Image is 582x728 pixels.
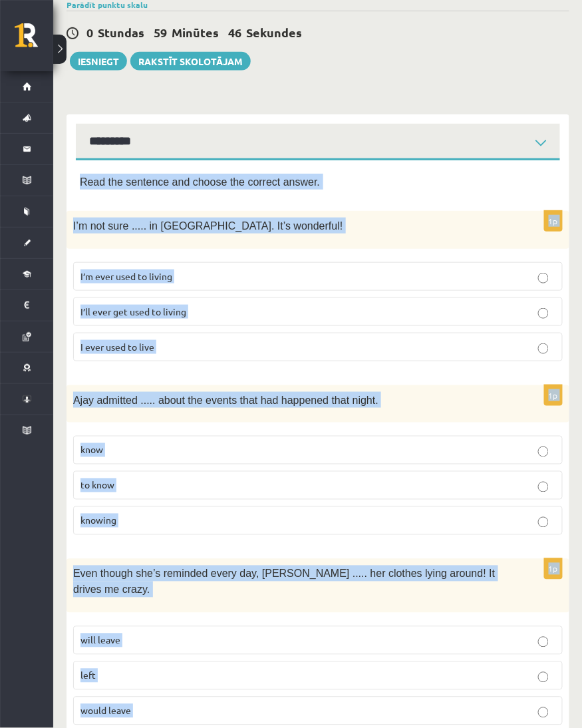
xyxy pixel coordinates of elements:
[538,637,549,647] input: will leave
[154,25,167,40] span: 59
[73,568,495,596] span: Even though she’s reminded every day, [PERSON_NAME] ..... her clothes lying around! It drives me ...
[86,25,93,40] span: 0
[80,270,172,282] span: I’m ever used to living
[98,25,144,40] span: Stundas
[80,514,116,526] span: knowing
[73,220,343,232] span: I’m not sure ..... in [GEOGRAPHIC_DATA]. It’s wonderful!
[538,517,549,528] input: knowing
[80,176,320,188] span: Read the sentence and choose the correct answer.
[70,52,127,71] button: Iesniegt
[246,25,302,40] span: Sekundes
[80,479,114,491] span: to know
[544,558,563,580] p: 1p
[130,52,251,71] a: Rakstīt skolotājam
[80,341,154,353] span: I ever used to live
[80,634,120,646] span: will leave
[538,308,549,319] input: I’ll ever get used to living
[538,672,549,683] input: left
[544,210,563,232] p: 1p
[538,343,549,354] input: I ever used to live
[15,23,53,57] a: Rīgas 1. Tālmācības vidusskola
[80,669,96,681] span: left
[80,705,131,717] span: would leave
[538,447,549,457] input: know
[538,482,549,492] input: to know
[80,444,103,456] span: know
[538,707,549,718] input: would leave
[172,25,219,40] span: Minūtes
[80,305,186,317] span: I’ll ever get used to living
[228,25,241,40] span: 46
[544,385,563,406] p: 1p
[73,395,378,406] span: Ajay admitted ..... about the events that had happened that night.
[538,273,549,283] input: I’m ever used to living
